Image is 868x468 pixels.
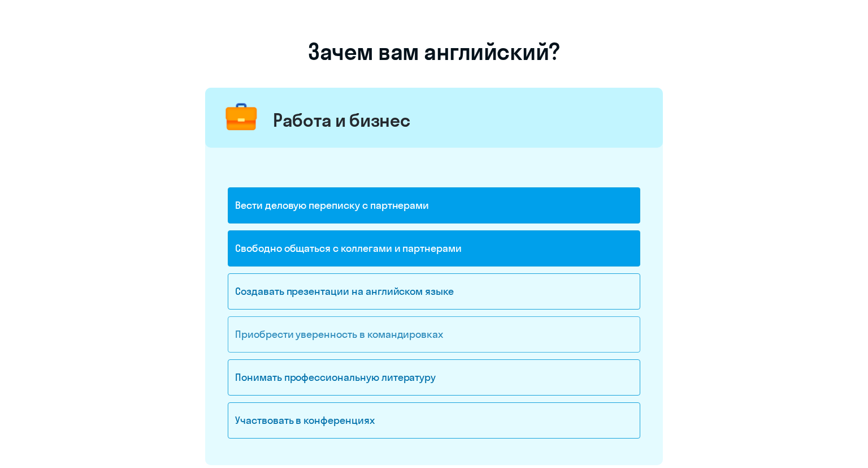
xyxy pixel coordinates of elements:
img: briefcase.png [220,97,262,139]
div: Свободно общаться с коллегами и партнерами [228,230,640,267]
div: Создавать презентации на английском языке [228,273,640,310]
div: Приобрести уверенность в командировках [228,316,640,353]
div: Понимать профессиональную литературу [228,359,640,396]
div: Работа и бизнес [273,109,410,131]
div: Участвовать в конференциях [228,402,640,439]
h1: Зачем вам английский? [205,38,663,65]
div: Вести деловую переписку с партнерами [228,187,640,224]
